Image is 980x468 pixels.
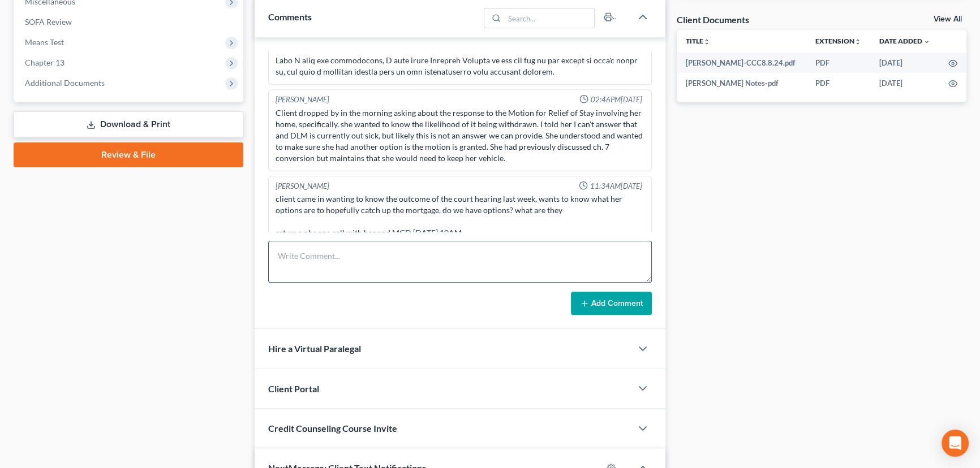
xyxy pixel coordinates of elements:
td: PDF [806,53,870,73]
span: Hire a Virtual Paralegal [268,343,361,354]
span: SOFA Review [25,17,72,27]
td: PDF [806,73,870,93]
div: Client Documents [677,14,749,25]
div: [PERSON_NAME] [276,181,329,192]
td: [PERSON_NAME] Notes-pdf [677,73,807,93]
span: Credit Counseling Course Invite [268,423,397,434]
div: [PERSON_NAME] [276,94,329,105]
input: Search... [504,8,594,28]
a: Titleunfold_more [686,37,710,45]
div: Open Intercom Messenger [942,430,969,457]
span: 02:46PM[DATE] [591,94,642,105]
button: Add Comment [571,292,652,315]
div: client came in wanting to know the outcome of the court hearing last week, wants to know what her... [276,193,644,239]
div: Client dropped by in the morning asking about the response to the Motion for Relief of Stay invol... [276,107,644,164]
span: 11:34AM[DATE] [590,181,642,192]
i: unfold_more [854,38,861,45]
a: Download & Print [14,111,243,138]
a: Date Added expand_more [879,37,930,45]
a: View All [934,15,962,23]
span: Comments [268,11,312,22]
span: Means Test [25,37,64,47]
i: expand_more [923,38,930,45]
span: Additional Documents [25,78,105,88]
td: [PERSON_NAME]-CCC8.8.24.pdf [677,53,807,73]
i: unfold_more [703,38,710,45]
a: Extensionunfold_more [815,37,861,45]
span: Client Portal [268,383,319,394]
td: [DATE] [870,53,939,73]
span: Chapter 13 [25,58,65,67]
a: SOFA Review [16,12,243,32]
td: [DATE] [870,73,939,93]
a: Review & File [14,142,243,167]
